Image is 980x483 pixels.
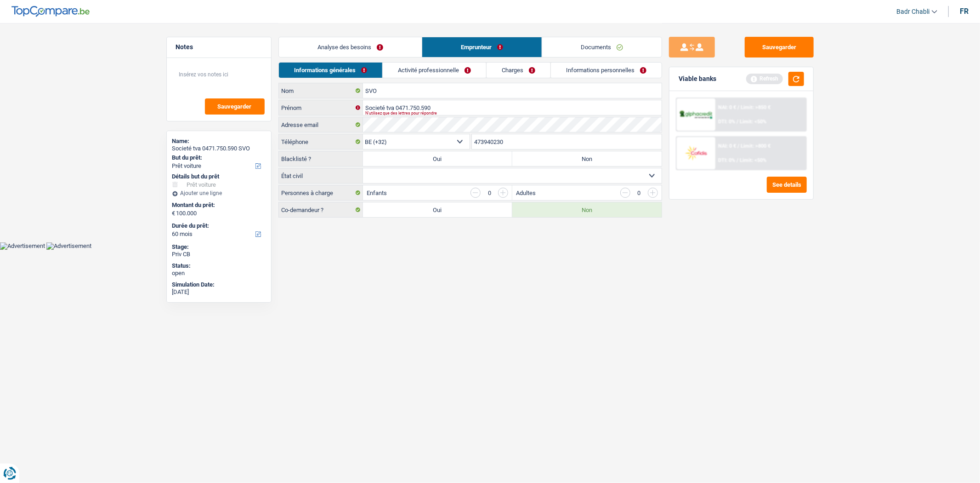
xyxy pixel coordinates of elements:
[279,134,363,149] label: Téléphone
[172,243,266,251] div: Stage:
[172,138,266,145] div: Name:
[279,185,363,200] label: Personnes à charge
[896,8,929,16] span: Badr Chabli
[741,143,770,149] span: Limit: >800 €
[889,4,937,19] a: Badr Chabli
[745,37,814,57] button: Sauvegarder
[512,202,662,217] label: Non
[172,251,266,258] div: Priv CB
[635,190,643,196] div: 0
[737,104,739,110] span: /
[279,83,363,98] label: Nom
[542,37,662,57] a: Documents
[279,100,363,115] label: Prénom
[172,270,266,277] div: open
[176,43,262,51] h5: Notes
[718,157,735,163] span: DTI: 0%
[365,111,631,115] div: N'utilisez que des lettres pour répondre
[746,74,783,84] div: Refresh
[279,63,382,78] a: Informations générales
[512,151,662,166] label: Non
[279,168,363,183] label: État civil
[172,288,266,296] div: [DATE]
[718,119,735,125] span: DTI: 0%
[172,281,266,288] div: Simulation Date:
[172,262,266,270] div: Status:
[172,201,264,209] label: Montant du prêt:
[516,190,536,196] label: Adultes
[472,134,662,149] input: 401020304
[679,109,713,120] img: AlphaCredit
[11,6,90,17] img: TopCompare Logo
[363,202,512,217] label: Oui
[679,144,713,161] img: Cofidis
[279,117,363,132] label: Adresse email
[485,190,493,196] div: 0
[960,7,969,16] div: fr
[205,98,265,115] button: Sauvegarder
[737,143,739,149] span: /
[736,157,738,163] span: /
[172,145,266,152] div: Societé tva 0471.750.590 SVO
[172,222,264,230] label: Durée du prêt:
[679,75,716,83] div: Viable banks
[740,119,766,125] span: Limit: <50%
[172,190,266,196] div: Ajouter une ligne
[551,63,662,78] a: Informations personnelles
[172,154,264,161] label: But du prêt:
[718,104,736,110] span: NAI: 0 €
[367,190,387,196] label: Enfants
[767,177,807,193] button: See details
[279,202,363,217] label: Co-demandeur ?
[718,143,736,149] span: NAI: 0 €
[218,103,252,109] span: Sauvegarder
[736,119,738,125] span: /
[172,173,266,180] div: Détails but du prêt
[422,37,542,57] a: Emprunteur
[46,242,91,250] img: Advertisement
[383,63,486,78] a: Activité professionnelle
[363,151,512,166] label: Oui
[279,37,422,57] a: Analyse des besoins
[741,104,770,110] span: Limit: >850 €
[487,63,550,78] a: Charges
[172,210,176,217] span: €
[740,157,766,163] span: Limit: <50%
[279,151,363,166] label: Blacklisté ?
